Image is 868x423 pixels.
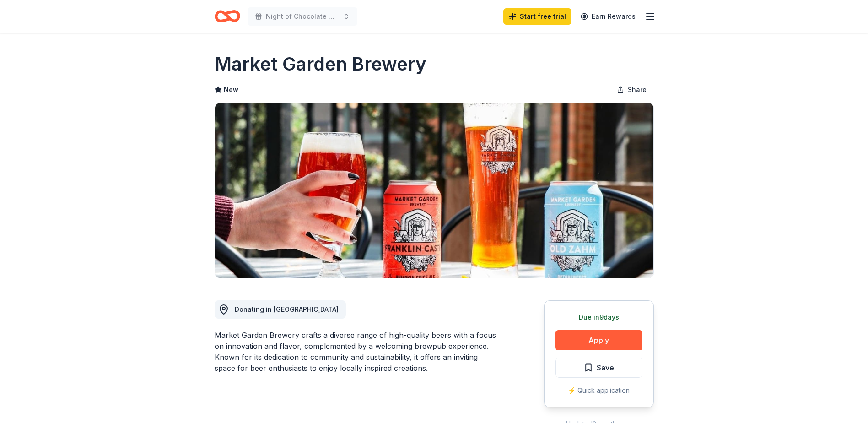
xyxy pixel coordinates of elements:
[597,362,614,374] span: Save
[248,7,357,26] button: Night of Chocolate Gala 2025
[215,330,500,374] div: Market Garden Brewery crafts a diverse range of high-quality beers with a focus on innovation and...
[215,51,426,77] h1: Market Garden Brewery
[628,84,647,95] span: Share
[555,312,642,323] div: Due in 9 days
[609,81,654,99] button: Share
[503,8,571,25] a: Start free trial
[555,385,642,396] div: ⚡️ Quick application
[235,305,339,313] span: Donating in [GEOGRAPHIC_DATA]
[215,103,653,278] img: Image for Market Garden Brewery
[224,84,238,95] span: New
[555,358,642,378] button: Save
[266,11,339,22] span: Night of Chocolate Gala 2025
[555,330,642,350] button: Apply
[215,5,240,27] a: Home
[575,8,641,25] a: Earn Rewards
